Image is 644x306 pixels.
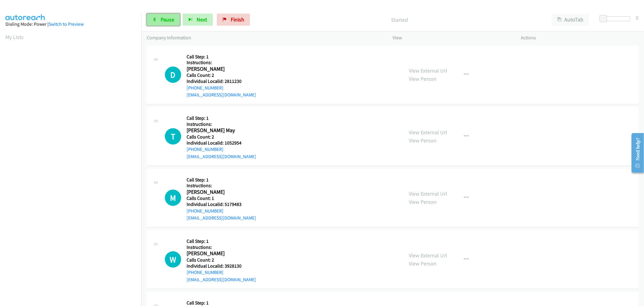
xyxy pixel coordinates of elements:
div: The call is yet to be attempted [165,251,181,268]
p: Actions [521,34,639,41]
h1: T [165,128,181,145]
h5: Calls Count: 2 [187,72,256,78]
h5: Instructions: [187,60,256,66]
div: The call is yet to be attempted [165,190,181,206]
a: View Person [409,137,437,144]
a: [PHONE_NUMBER] [187,269,223,275]
h1: M [165,190,181,206]
button: AutoTab [552,14,589,26]
h5: Individual Localid: 5179483 [187,201,256,207]
a: View External Url [409,129,447,136]
span: Pause [161,16,174,23]
div: The call is yet to be attempted [165,67,181,83]
h5: Individual Localid: 1052954 [187,140,256,146]
h5: Individual Localid: 2811230 [187,78,256,84]
h2: [PERSON_NAME] [187,66,256,73]
h5: Instructions: [187,244,256,250]
h5: Call Step: 1 [187,238,256,244]
h2: [PERSON_NAME] [187,250,256,257]
h5: Calls Count: 1 [187,195,256,201]
iframe: Resource Center [627,129,644,177]
a: My Lists [5,34,24,41]
a: Pause [147,14,180,26]
h5: Call Step: 1 [187,115,256,121]
h5: Individual Localid: 3928130 [187,263,256,269]
span: Next [197,16,207,23]
a: View External Url [409,67,447,74]
div: Delay between calls (in seconds) [603,16,630,21]
div: 0 [636,14,639,22]
div: Dialing Mode: Power | [5,21,136,28]
a: View External Url [409,252,447,259]
div: The call is yet to be attempted [165,128,181,145]
a: [PHONE_NUMBER] [187,85,223,91]
h5: Calls Count: 2 [187,257,256,263]
h2: [PERSON_NAME] May [187,127,256,134]
p: View [393,34,510,41]
a: View Person [409,75,437,82]
a: View External Url [409,190,447,197]
h1: W [165,251,181,268]
h5: Calls Count: 2 [187,134,256,140]
button: Next [183,14,213,26]
a: [EMAIL_ADDRESS][DOMAIN_NAME] [187,92,256,98]
a: [EMAIL_ADDRESS][DOMAIN_NAME] [187,154,256,159]
p: Company Information [147,34,382,41]
a: View Person [409,198,437,205]
a: View Person [409,260,437,267]
a: Finish [217,14,250,26]
h5: Call Step: 1 [187,177,256,183]
a: [PHONE_NUMBER] [187,146,223,152]
a: [EMAIL_ADDRESS][DOMAIN_NAME] [187,277,256,282]
a: [PHONE_NUMBER] [187,208,223,214]
h5: Call Step: 1 [187,300,289,306]
a: Switch to Preview [49,21,84,27]
p: Started [258,16,541,24]
span: Finish [231,16,244,23]
h1: D [165,67,181,83]
h2: [PERSON_NAME] [187,189,256,196]
a: [EMAIL_ADDRESS][DOMAIN_NAME] [187,215,256,221]
h5: Instructions: [187,121,256,127]
h5: Instructions: [187,183,256,189]
h5: Call Step: 1 [187,54,256,60]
